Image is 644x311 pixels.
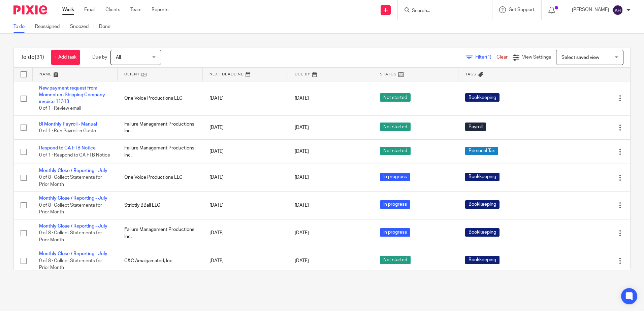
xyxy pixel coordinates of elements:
a: Clear [496,55,508,60]
span: [DATE] [295,96,309,101]
span: View Settings [522,55,551,60]
p: Due by [92,54,107,61]
a: Email [84,6,95,13]
span: Bookkeeping [465,173,500,181]
td: [DATE] [203,219,288,247]
span: 0 of 1 · Respond to CA FTB Notice [39,153,110,158]
td: [DATE] [203,81,288,116]
a: Clients [105,6,120,13]
span: Not started [380,93,411,102]
span: Not started [380,123,411,131]
a: Respond to CA FTB Notice [39,146,96,150]
a: Done [99,20,116,33]
span: Bookkeeping [465,256,500,264]
a: Monthly Close / Reporting - July [39,196,107,201]
span: Tags [465,72,477,76]
td: [DATE] [203,164,288,191]
span: [DATE] [295,175,309,180]
img: svg%3E [612,5,623,15]
td: C&C Amalgamated, Inc. [118,247,203,275]
span: 0 of 1 · Run Payroll in Gusto [39,129,96,133]
a: Monthly Close / Reporting - July [39,224,107,229]
td: Strictly BBall LLC [118,192,203,219]
span: (31) [35,55,44,60]
span: Bookkeeping [465,200,500,209]
span: Filter [475,55,496,60]
a: Monthly Close / Reporting - July [39,251,107,256]
a: To do [13,20,30,33]
p: [PERSON_NAME] [572,6,609,13]
a: Reports [152,6,168,13]
td: One Voice Productions LLC [118,81,203,116]
span: In progress [380,228,410,237]
span: 0 of 8 · Collect Statements for Prior Month [39,231,102,242]
td: One Voice Productions LLC [118,164,203,191]
td: [DATE] [203,247,288,275]
span: [DATE] [295,149,309,154]
span: In progress [380,200,410,209]
span: [DATE] [295,125,309,130]
span: In progress [380,173,410,181]
td: [DATE] [203,192,288,219]
td: Failure Management Productions Inc. [118,116,203,140]
td: [DATE] [203,140,288,164]
span: 0 of 8 · Collect Statements for Prior Month [39,203,102,215]
a: Bi Monthly Payroll - Manual [39,122,97,127]
span: 0 of 8 · Collect Statements for Prior Month [39,258,102,270]
img: Pixie [13,5,47,14]
td: Failure Management Productions Inc. [118,140,203,164]
a: New payment request from Momentum Shipping Company - invoice 11313 [39,86,108,104]
td: [DATE] [203,116,288,140]
span: 0 of 1 · Review email [39,106,81,111]
span: [DATE] [295,231,309,235]
a: Reassigned [35,20,65,33]
span: Get Support [509,7,535,12]
a: Monthly Close / Reporting - July [39,168,107,173]
span: Bookkeeping [465,228,500,237]
a: Snoozed [70,20,94,33]
a: Work [62,6,74,13]
input: Search [411,8,472,14]
span: All [116,55,121,60]
h1: To do [21,54,44,61]
span: [DATE] [295,258,309,263]
span: Not started [380,147,411,155]
span: Bookkeeping [465,93,500,102]
span: Personal Tax [465,147,498,155]
span: Not started [380,256,411,264]
a: Team [130,6,141,13]
span: [DATE] [295,203,309,208]
span: Payroll [465,123,486,131]
span: (1) [486,55,491,60]
span: Select saved view [561,55,599,60]
td: Failure Management Productions Inc. [118,219,203,247]
span: 0 of 8 · Collect Statements for Prior Month [39,175,102,187]
a: + Add task [51,50,80,65]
